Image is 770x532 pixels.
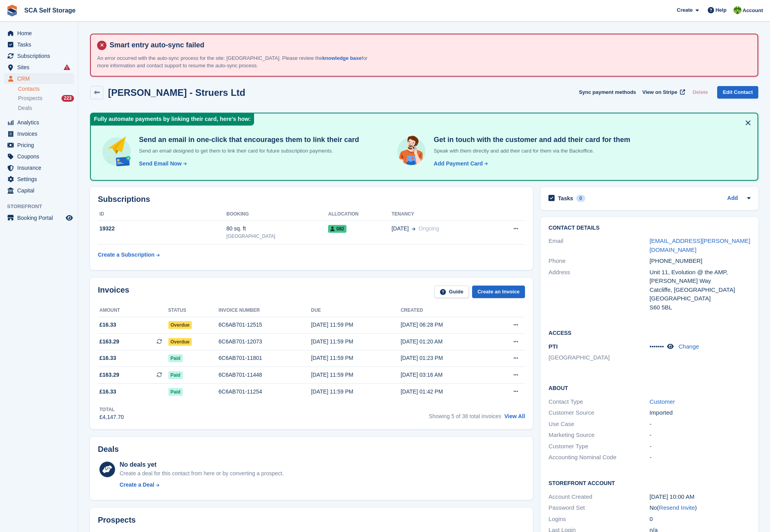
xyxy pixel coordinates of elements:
a: menu [4,151,74,162]
th: Created [400,304,490,317]
span: Paid [168,388,183,396]
span: Create [677,6,692,14]
a: Deals [18,104,74,112]
div: No [649,503,750,512]
span: ( ) [657,504,697,511]
div: [DATE] 03:16 AM [400,371,490,379]
a: View on Stripe [639,86,687,99]
h4: Smart entry auto-sync failed [106,41,751,50]
p: Send an email designed to get them to link their card for future subscription payments. [136,147,359,155]
h2: Storefront Account [548,479,750,487]
span: Settings [17,174,64,185]
h2: About [548,384,750,392]
div: [DATE] 11:59 PM [311,371,400,379]
div: Email [548,237,649,254]
div: [DATE] 01:42 PM [400,388,490,396]
div: [DATE] 10:00 AM [649,492,750,501]
div: Create a Subscription [98,251,155,259]
span: Booking Portal [17,212,64,223]
a: menu [4,162,74,173]
div: 6C6AB701-11254 [218,388,311,396]
a: menu [4,73,74,84]
span: Insurance [17,162,64,173]
button: Delete [689,86,711,99]
span: Home [17,28,64,39]
div: Total [99,406,124,413]
div: [DATE] 11:59 PM [311,321,400,329]
span: £163.29 [99,338,119,346]
div: Fully automate payments by linking their card, here's how: [91,113,254,126]
div: Create a Deal [119,481,154,489]
a: menu [4,62,74,73]
div: Send Email Now [139,160,182,168]
div: [DATE] 01:20 AM [400,338,490,346]
div: 6C6AB701-11801 [218,354,311,362]
span: Pricing [17,140,64,151]
a: menu [4,174,74,185]
span: Storefront [7,203,78,210]
span: Overdue [168,321,192,329]
p: An error occurred with the auto-sync process for the site: [GEOGRAPHIC_DATA]. Please review the f... [97,54,371,70]
div: Phone [548,257,649,266]
span: Coupons [17,151,64,162]
th: Invoice number [218,304,311,317]
th: ID [98,208,226,221]
span: £16.33 [99,388,116,396]
div: [PHONE_NUMBER] [649,257,750,266]
span: ••••••• [649,343,664,350]
div: Address [548,268,649,312]
div: Imported [649,408,750,417]
h2: Tasks [558,195,573,202]
div: [DATE] 11:59 PM [311,338,400,346]
div: Logins [548,515,649,524]
div: Accounting Nominal Code [548,453,649,462]
div: Password Set [548,503,649,512]
span: 082 [328,225,346,233]
div: [GEOGRAPHIC_DATA] [649,294,750,303]
span: Analytics [17,117,64,128]
a: Create a Deal [119,481,283,489]
span: View on Stripe [642,88,677,96]
span: Subscriptions [17,50,64,61]
div: 0 [576,195,585,202]
span: Paid [168,354,183,362]
a: menu [4,128,74,139]
p: Speak with them directly and add their card for them via the Backoffice. [431,147,630,155]
span: Deals [18,104,32,112]
a: knowledge base [322,55,361,61]
a: Guide [435,286,469,298]
a: Edit Contact [717,86,758,99]
span: £16.33 [99,321,116,329]
a: Prospects 223 [18,94,74,102]
div: Marketing Source [548,431,649,440]
span: Help [716,6,727,14]
div: Unit 11, Evolution @ the AMP, [PERSON_NAME] Way [649,268,750,286]
a: menu [4,28,74,39]
a: menu [4,212,74,223]
div: [DATE] 11:59 PM [311,388,400,396]
div: - [649,420,750,429]
span: £16.33 [99,354,116,362]
div: 223 [61,95,74,102]
div: 19322 [98,225,226,233]
a: Preview store [65,213,74,223]
h4: Get in touch with the customer and add their card for them [431,135,630,144]
span: Showing 5 of 38 total invoices [429,413,501,419]
h2: Invoices [98,286,129,298]
h2: Deals [98,445,119,454]
a: Resend Invite [659,504,695,511]
img: stora-icon-8386f47178a22dfd0bd8f6a31ec36ba5ce8667c1dd55bd0f319d3a0aa187defe.svg [6,5,18,16]
div: £4,147.70 [99,413,124,421]
div: 6C6AB701-12515 [218,321,311,329]
span: PTI [548,343,557,350]
div: 6C6AB701-11448 [218,371,311,379]
img: send-email-b5881ef4c8f827a638e46e229e590028c7e36e3a6c99d2365469aff88783de13.svg [100,135,133,168]
a: menu [4,140,74,151]
h2: Subscriptions [98,195,525,204]
span: CRM [17,73,64,84]
th: Booking [226,208,328,221]
a: menu [4,117,74,128]
a: Add Payment Card [431,160,489,168]
th: Amount [98,304,168,317]
div: Customer Source [548,408,649,417]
